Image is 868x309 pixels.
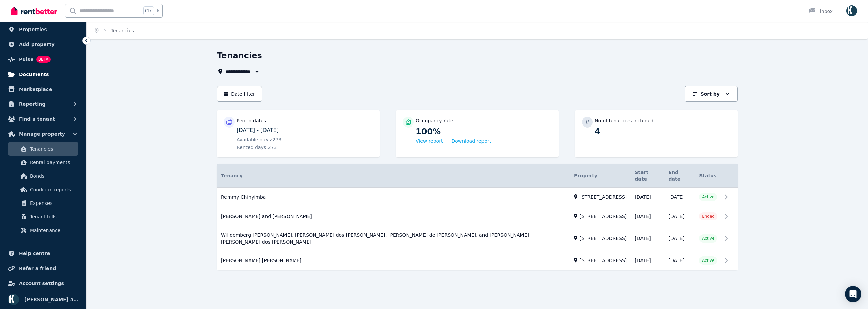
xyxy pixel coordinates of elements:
span: Available days: 273 [237,136,281,143]
span: Add property [19,40,55,49]
span: Rental payments [30,158,76,167]
button: Date filter [217,86,262,102]
p: 4 [595,126,731,137]
th: Start date [631,164,664,188]
a: View details for Marie Veronique Desiree Wosgien [217,251,738,270]
a: Expenses [8,196,78,210]
span: Tenancy [221,172,243,179]
span: Tenancies [30,145,76,153]
p: Sort by [701,91,720,97]
img: RentBetter [11,6,57,16]
span: Bonds [30,172,76,180]
td: [DATE] [665,226,695,251]
nav: Breadcrumb [87,22,142,39]
a: Add property [5,38,81,51]
span: Reporting [19,100,45,108]
span: [PERSON_NAME] as trustee for The Ferdowsian Trust [24,295,78,304]
span: Expenses [30,199,76,207]
span: Help centre [19,249,50,257]
a: Bonds [8,169,78,183]
a: Help centre [5,247,81,260]
div: Open Intercom Messenger [845,286,861,302]
a: Refer a friend [5,262,81,275]
span: Pulse [19,55,34,63]
span: Find a tenant [19,115,55,123]
td: [DATE] [665,207,695,226]
a: Rental payments [8,156,78,169]
a: Condition reports [8,183,78,196]
a: Marketplace [5,82,81,96]
div: Inbox [809,8,833,15]
a: Account settings [5,276,81,290]
td: [DATE] [631,207,664,226]
span: Documents [19,70,49,78]
a: Documents [5,67,81,81]
p: Occupancy rate [416,117,453,124]
span: Condition reports [30,186,76,194]
button: Download report [451,138,491,144]
span: Manage property [19,130,65,138]
a: PulseBETA [5,53,81,66]
a: View details for Willdemberg Sued Costa Silva, Patricia Borges dos Santos, Iago Matheus Nobrega d... [217,227,738,251]
h1: Tenancies [217,50,262,61]
button: Manage property [5,127,81,141]
button: View report [416,138,443,144]
p: No of tenancies included [595,117,653,124]
th: End date [665,164,695,188]
span: Tenancies [111,27,134,34]
p: Period dates [237,117,266,124]
th: Status [695,164,722,188]
button: Sort by [685,86,738,102]
a: View details for Mark Deas and Edralyn Pagulayan [217,207,738,226]
span: Maintenance [30,226,76,234]
span: Tenant bills [30,213,76,221]
a: Tenancies [8,142,78,156]
td: [DATE] [665,251,695,270]
td: [DATE] [631,251,664,270]
p: 100% [416,126,552,137]
img: Omid Ferdowsian as trustee for The Ferdowsian Trust [846,5,857,16]
a: Tenant bills [8,210,78,224]
span: Rented days: 273 [237,144,277,151]
span: Refer a friend [19,264,56,272]
button: Find a tenant [5,112,81,126]
a: Properties [5,23,81,36]
span: k [157,8,159,14]
a: Maintenance [8,224,78,237]
td: [DATE] [631,226,664,251]
p: [DATE] - [DATE] [237,126,373,134]
span: Account settings [19,279,64,287]
span: Ctrl [143,6,154,15]
span: Properties [19,25,47,34]
button: Reporting [5,97,81,111]
a: View details for Remmy Chinyimba [217,188,738,207]
span: Marketplace [19,85,52,93]
span: BETA [36,56,51,63]
th: Property [570,164,631,188]
img: Omid Ferdowsian as trustee for The Ferdowsian Trust [8,294,19,305]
